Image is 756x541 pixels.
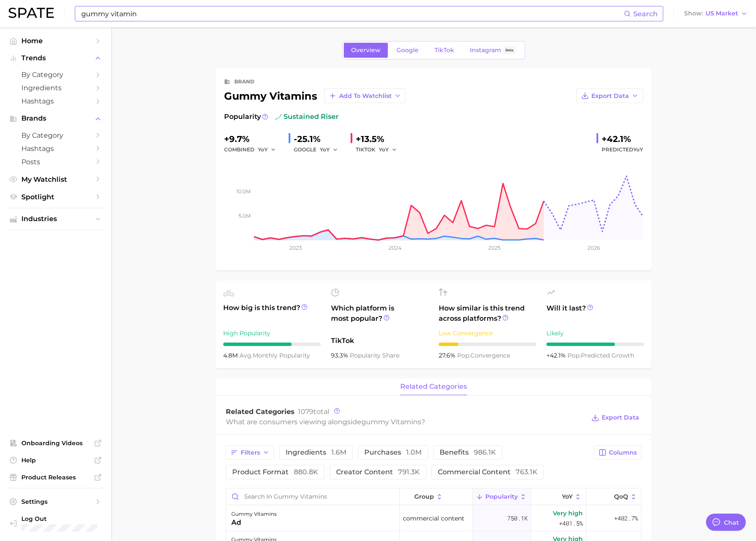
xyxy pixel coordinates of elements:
span: Trends [21,54,90,62]
a: Product Releases [7,471,104,484]
button: Add to Watchlist [324,89,406,103]
div: -25.1% [294,132,344,146]
a: Posts [7,155,104,169]
button: gummy vitaminsadcommercial content750.1kVery high+401.5%+402.7% [226,506,641,531]
span: Related Categories [226,408,295,416]
div: gummy vitamins [231,509,277,519]
input: Search here for a brand, industry, or ingredient [80,6,624,21]
span: group [414,493,434,500]
span: Home [21,37,90,45]
span: 880.8k [294,468,318,476]
abbr: popularity index [567,352,581,359]
div: What are consumers viewing alongside ? [226,416,585,428]
a: Google [389,43,426,58]
div: Likely [546,328,644,338]
a: Overview [344,43,388,58]
span: TikTok [434,47,454,54]
span: Google [396,47,419,54]
span: Overview [351,47,381,54]
span: Popularity [485,493,518,500]
span: by Category [21,131,90,139]
span: Popularity [224,112,261,122]
span: How big is this trend? [223,303,321,324]
div: brand [234,77,254,87]
tspan: 2026 [588,245,600,251]
span: sustained riser [275,112,339,122]
a: My Watchlist [7,173,104,186]
span: Show [684,11,703,16]
button: Export Data [576,89,643,103]
a: Hashtags [7,142,104,155]
span: Export Data [602,414,639,421]
span: YoY [562,493,573,500]
span: Instagram [470,47,501,54]
div: +42.1% [602,132,643,146]
span: Product Releases [21,473,90,481]
span: Export Data [591,92,629,100]
a: Hashtags [7,95,104,108]
span: How similar is this trend across platforms? [439,303,536,324]
span: Add to Watchlist [339,92,392,100]
div: 2 / 10 [439,343,536,346]
button: YoY [258,145,276,155]
div: Low Convergence [439,328,536,338]
span: Which platform is most popular? [331,303,428,331]
span: 1079 [298,408,313,416]
span: 4.8m [223,352,239,359]
abbr: popularity index [457,352,470,359]
span: 1.0m [406,448,422,456]
span: benefits [440,449,496,456]
div: High Popularity [223,328,321,338]
a: by Category [7,129,104,142]
img: sustained riser [275,113,282,120]
span: Ingredients [21,84,90,92]
span: ingredients [286,449,346,456]
button: Export Data [589,412,641,424]
button: YoY [531,488,586,505]
span: purchases [364,449,422,456]
div: gummy vitamins [224,89,406,103]
span: YoY [258,146,268,153]
div: TIKTOK [356,145,403,155]
span: related categories [400,383,467,390]
span: 93.3% [331,352,350,359]
span: Filters [241,449,260,456]
div: +9.7% [224,132,282,146]
img: SPATE [9,8,54,18]
a: Spotlight [7,190,104,204]
button: QoQ [586,488,641,505]
span: by Category [21,71,90,79]
span: +402.7% [614,513,638,523]
a: Help [7,454,104,467]
span: Hashtags [21,97,90,105]
span: TikTok [331,336,428,346]
tspan: 2023 [289,245,302,251]
button: Trends [7,52,104,65]
div: combined [224,145,282,155]
span: My Watchlist [21,175,90,183]
span: predicted growth [567,352,634,359]
tspan: 2025 [488,245,501,251]
span: Help [21,456,90,464]
span: Will it last? [546,303,644,324]
a: by Category [7,68,104,81]
span: Hashtags [21,145,90,153]
span: monthly popularity [239,352,310,359]
div: ad [231,517,277,528]
span: commercial content [403,513,464,523]
div: GOOGLE [294,145,344,155]
span: 27.6% [439,352,457,359]
tspan: 2024 [389,245,402,251]
span: Beta [505,47,514,54]
span: Onboarding Videos [21,439,90,447]
button: ShowUS Market [682,8,750,19]
span: YoY [633,146,643,153]
button: group [400,488,472,505]
span: product format [232,469,318,476]
a: InstagramBeta [463,43,523,58]
button: YoY [320,145,338,155]
abbr: average [239,352,253,359]
a: Onboarding Videos [7,437,104,449]
button: Industries [7,213,104,225]
span: convergence [457,352,510,359]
